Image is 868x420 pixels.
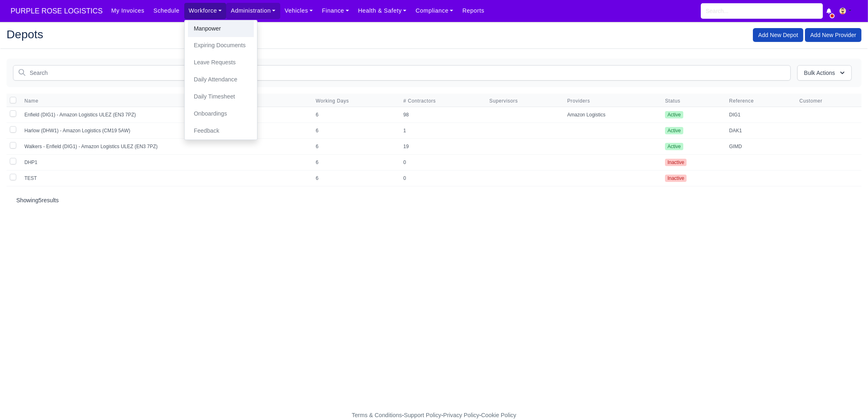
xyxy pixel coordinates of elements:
span: Inactive [665,175,687,182]
a: Feedback [188,122,254,140]
a: Cookie Policy [481,412,516,418]
p: Showing results [16,196,852,204]
a: Finance [317,3,353,19]
td: 0 [399,155,485,171]
span: # Contractors [403,98,480,104]
td: 6 [311,107,398,123]
input: Search [13,65,791,81]
a: Daily Attendance [188,71,254,88]
a: Onboardings [188,105,254,122]
a: Support Policy [404,412,441,418]
span: Status [665,98,720,104]
a: Privacy Policy [443,412,480,418]
td: Enfield (DIG1) - Amazon Logistics ULEZ (EN3 7PZ) [20,107,311,123]
td: 6 [311,171,398,186]
span: Name [24,98,306,104]
span: active [665,143,683,150]
a: Vehicles [280,3,318,19]
a: Health & Safety [353,3,411,19]
button: Bulk Actions [797,65,852,81]
a: Schedule [149,3,184,19]
td: Harlow (DHW1) - Amazon Logistics (CM19 5AW) [20,123,311,139]
span: Inactive [665,159,687,166]
td: DHP1 [20,155,311,171]
a: Workforce [184,3,227,19]
span: Supervisors [489,98,557,104]
a: Compliance [411,3,458,19]
h2: Depots [7,28,428,40]
a: My Invoices [107,3,149,19]
a: Add New Depot [753,28,803,42]
a: Daily Timesheet [188,88,254,105]
td: DAK1 [724,123,795,139]
a: Reports [458,3,489,19]
div: Depots [0,22,868,49]
span: Customer [799,98,857,104]
td: TEST [20,171,311,186]
span: PURPLE ROSE LOGISTICS [7,3,107,19]
td: 6 [311,139,398,155]
a: Leave Requests [188,54,254,71]
a: Expiring Documents [188,37,254,54]
a: Add New Provider [805,28,861,42]
input: Search... [701,3,823,19]
span: Working Days [316,98,393,104]
div: - - - [202,411,666,420]
td: 1 [399,123,485,139]
iframe: Chat Widget [827,381,868,420]
td: 19 [399,139,485,155]
span: active [665,111,683,118]
td: Walkers - Enfield (DIG1) - Amazon Logistics ULEZ (EN3 7PZ) [20,139,311,155]
td: 6 [311,155,398,171]
span: Reference [729,98,790,104]
td: 98 [399,107,485,123]
td: DIG1 [724,107,795,123]
td: 0 [399,171,485,186]
td: 6 [311,123,398,139]
a: Terms & Conditions [352,412,402,418]
a: Manpower [188,20,254,37]
td: Amazon Logistics [563,107,660,123]
td: GIMD [724,139,795,155]
span: 5 [39,197,42,203]
a: Administration [226,3,280,19]
a: PURPLE ROSE LOGISTICS [7,3,107,19]
span: Providers [567,98,655,104]
span: active [665,127,683,134]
